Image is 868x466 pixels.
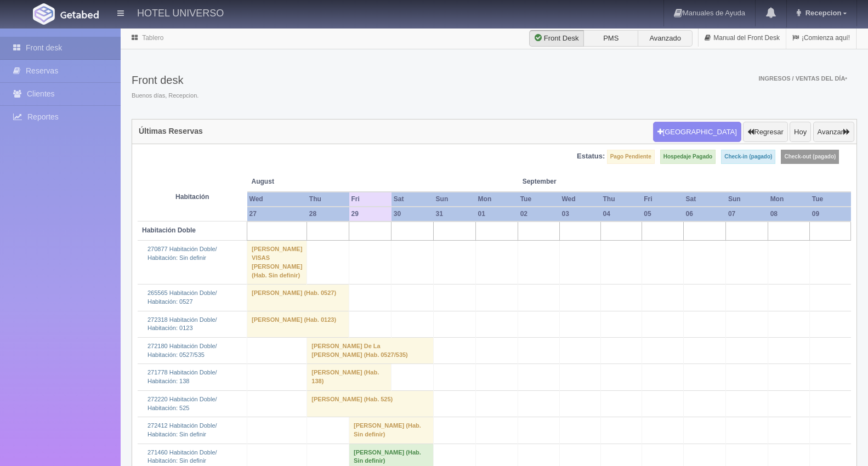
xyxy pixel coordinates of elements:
[247,285,349,311] td: [PERSON_NAME] (Hab. 0527)
[147,343,217,358] a: 272180 Habitación Doble/Habitación: 0527/535
[147,316,217,332] a: 272318 Habitación Doble/Habitación: 0123
[60,10,99,19] img: Getabed
[307,338,434,364] td: [PERSON_NAME] De La [PERSON_NAME] (Hab. 0527/535)
[349,207,392,221] th: 29
[147,246,217,261] a: 270877 Habitación Doble/Habitación: Sin definir
[518,192,560,207] th: Tue
[768,192,810,207] th: Mon
[349,417,434,444] td: [PERSON_NAME] (Hab. Sin definir)
[147,449,217,464] a: 271460 Habitación Doble/Habitación: Sin definir
[137,5,224,19] h4: HOTEL UNIVERSO
[786,27,856,49] a: ¡Comienza aquí!
[684,192,726,207] th: Sat
[147,422,217,437] a: 272412 Habitación Doble/Habitación: Sin definir
[147,369,217,384] a: 271778 Habitación Doble/Habitación: 138
[653,122,741,143] button: [GEOGRAPHIC_DATA]
[247,241,307,285] td: [PERSON_NAME] VISAS [PERSON_NAME] (Hab. Sin definir)
[803,9,842,17] span: Recepcion
[392,192,434,207] th: Sat
[434,207,476,221] th: 31
[142,34,163,42] a: Tablero
[132,92,198,100] span: Buenos días, Recepcion.
[660,150,716,164] label: Hospedaje Pagado
[726,192,768,207] th: Sun
[349,192,392,207] th: Fri
[642,192,683,207] th: Fri
[607,150,655,164] label: Pago Pendiente
[247,311,349,337] td: [PERSON_NAME] (Hab. 0123)
[559,192,600,207] th: Wed
[307,192,349,207] th: Thu
[139,127,203,135] h4: Últimas Reservas
[392,207,434,221] th: 30
[247,207,307,221] th: 27
[577,151,605,162] label: Estatus:
[758,75,847,82] span: Ingresos / Ventas del día
[247,192,307,207] th: Wed
[810,192,851,207] th: Tue
[142,226,196,234] b: Habitación Doble
[307,207,349,221] th: 28
[810,207,851,221] th: 09
[33,3,55,25] img: Getabed
[813,122,854,143] button: Avanzar
[476,207,518,221] th: 01
[147,396,217,411] a: 272220 Habitación Doble/Habitación: 525
[434,192,476,207] th: Sun
[790,122,811,143] button: Hoy
[132,74,198,86] h3: Front desk
[684,207,726,221] th: 06
[518,207,560,221] th: 02
[147,289,217,305] a: 265565 Habitación Doble/Habitación: 0527
[638,30,693,47] label: Avanzado
[743,122,787,143] button: Regresar
[523,177,597,186] span: September
[559,207,600,221] th: 03
[600,207,642,221] th: 04
[307,390,434,417] td: [PERSON_NAME] (Hab. 525)
[252,177,345,186] span: August
[699,27,786,49] a: Manual del Front Desk
[476,192,518,207] th: Mon
[583,30,638,47] label: PMS
[175,193,209,201] strong: Habitación
[307,364,392,390] td: [PERSON_NAME] (Hab. 138)
[600,192,642,207] th: Thu
[726,207,768,221] th: 07
[642,207,683,221] th: 05
[721,150,775,164] label: Check-in (pagado)
[529,30,584,47] label: Front Desk
[781,150,839,164] label: Check-out (pagado)
[768,207,810,221] th: 08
